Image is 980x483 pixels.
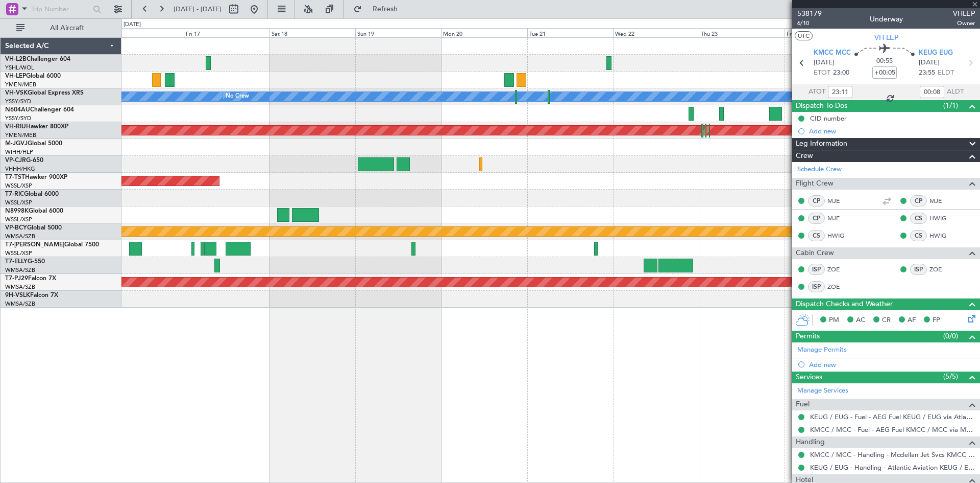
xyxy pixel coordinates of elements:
[919,68,935,78] span: 23:55
[797,345,847,355] a: Manage Permits
[808,195,825,206] div: CP
[870,14,903,25] div: Underway
[5,216,32,223] a: WSSL/XSP
[808,87,825,97] span: ATOT
[5,208,63,214] a: N8998KGlobal 6000
[910,195,927,206] div: CP
[827,214,850,223] a: MJE
[5,225,62,231] a: VP-BCYGlobal 5000
[5,259,45,265] a: T7-ELLYG-550
[5,98,31,105] a: YSSY/SYD
[814,48,851,58] span: KMCC MCC
[5,165,35,173] a: VHHH/HKG
[947,87,964,97] span: ALDT
[5,225,27,231] span: VP-BCY
[943,100,958,111] span: (1/1)
[856,315,865,326] span: AC
[910,264,927,275] div: ISP
[349,1,410,17] button: Refresh
[943,331,958,341] span: (0/0)
[5,191,59,197] a: T7-RICGlobal 6000
[5,242,64,248] span: T7-[PERSON_NAME]
[929,265,952,274] a: ZOE
[5,107,74,113] a: N604AUChallenger 604
[919,48,953,58] span: KEUG EUG
[5,90,84,96] a: VH-VSKGlobal Express XRS
[882,315,891,326] span: CR
[5,81,36,88] a: YMEN/MEB
[796,247,834,259] span: Cabin Crew
[5,131,36,139] a: YMEN/MEB
[933,315,940,326] span: FP
[5,148,33,156] a: WIHH/HLP
[441,28,527,37] div: Mon 20
[5,249,32,257] a: WSSL/XSP
[796,436,825,448] span: Handling
[5,191,24,197] span: T7-RIC
[796,298,893,310] span: Dispatch Checks and Weather
[5,292,30,298] span: 9H-VSLK
[929,231,952,240] a: HWIG
[827,282,850,291] a: ZOE
[796,138,847,150] span: Leg Information
[174,5,222,14] span: [DATE] - [DATE]
[5,157,43,164] a: VP-CJRG-650
[98,28,184,37] div: Thu 16
[808,264,825,275] div: ISP
[833,68,849,78] span: 23:00
[943,371,958,382] span: (5/5)
[5,266,35,274] a: WMSA/SZB
[797,165,842,175] a: Schedule Crew
[5,114,31,122] a: YSSY/SYD
[527,28,613,37] div: Tue 21
[5,182,32,190] a: WSSL/XSP
[810,412,975,421] a: KEUG / EUG - Fuel - AEG Fuel KEUG / EUG via Atlantic ([GEOGRAPHIC_DATA] Only)
[5,300,35,308] a: WMSA/SZB
[795,31,813,40] button: UTC
[5,107,30,113] span: N604AU
[919,58,940,68] span: [DATE]
[910,230,927,241] div: CS
[31,2,90,17] input: Trip Number
[827,196,850,205] a: MJE
[5,90,28,96] span: VH-VSK
[5,157,26,164] span: VP-CJR
[5,124,26,130] span: VH-RIU
[814,68,830,78] span: ETOT
[5,292,58,298] a: 9H-VSLKFalcon 7X
[797,386,848,396] a: Manage Services
[5,283,35,291] a: WMSA/SZB
[808,281,825,292] div: ISP
[184,28,269,37] div: Fri 17
[796,372,822,383] span: Services
[785,28,870,37] div: Fri 24
[809,127,975,135] div: Add new
[814,58,835,68] span: [DATE]
[810,114,847,123] div: CID number
[796,178,834,190] span: Flight Crew
[874,32,898,43] span: VH-LEP
[613,28,699,37] div: Wed 22
[810,450,975,459] a: KMCC / MCC - Handling - Mcclellan Jet Svcs KMCC / MCC
[908,315,916,326] span: AF
[953,19,975,28] span: Owner
[827,265,850,274] a: ZOE
[938,68,954,78] span: ELDT
[808,230,825,241] div: CS
[355,28,441,37] div: Sun 19
[5,73,61,79] a: VH-LEPGlobal 6000
[829,315,839,326] span: PM
[5,199,32,206] a: WSSL/XSP
[226,89,249,104] div: No Crew
[929,214,952,223] a: HWIG
[124,20,141,29] div: [DATE]
[797,19,822,28] span: 6/10
[5,64,34,72] a: YSHL/WOL
[796,331,820,342] span: Permits
[5,56,27,62] span: VH-L2B
[5,233,35,240] a: WMSA/SZB
[5,124,68,130] a: VH-RIUHawker 800XP
[796,399,810,410] span: Fuel
[5,208,29,214] span: N8998K
[929,196,952,205] a: MJE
